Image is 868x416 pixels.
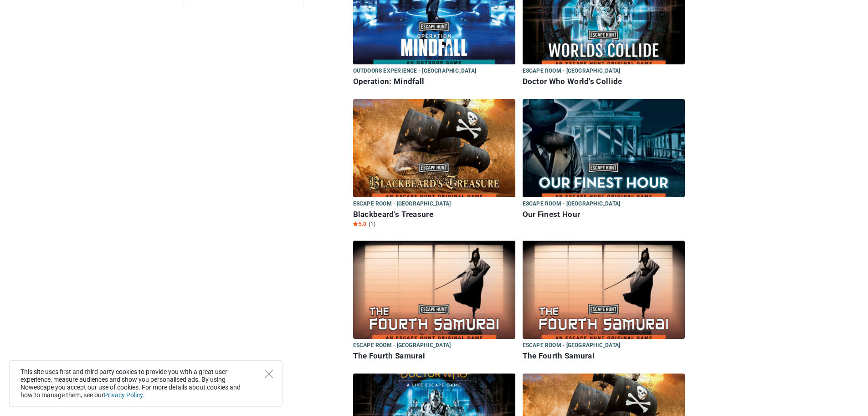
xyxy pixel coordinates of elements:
h6: The Fourth Samurai [523,351,685,361]
span: Escape room · [GEOGRAPHIC_DATA] [523,341,621,351]
img: The Fourth Samurai [353,241,515,339]
span: Escape room · [GEOGRAPHIC_DATA] [353,199,451,209]
img: Our Finest Hour [523,99,685,197]
a: Blackbeard's Treasure Escape room · [GEOGRAPHIC_DATA] Blackbeard's Treasure Star5.0 (1) [353,99,515,230]
h6: Blackbeard's Treasure [353,210,515,219]
button: Close [265,370,273,378]
h6: Doctor Who World's Collide [523,77,685,86]
span: Escape room · [GEOGRAPHIC_DATA] [523,199,621,209]
a: Our Finest Hour Escape room · [GEOGRAPHIC_DATA] Our Finest Hour [523,99,685,221]
h6: The Fourth Samurai [353,351,515,361]
span: Escape room · [GEOGRAPHIC_DATA] [353,341,451,351]
a: The Fourth Samurai Escape room · [GEOGRAPHIC_DATA] The Fourth Samurai [353,241,515,363]
img: The Fourth Samurai [523,241,685,339]
img: Blackbeard's Treasure [353,99,515,197]
a: Privacy Policy [104,391,143,399]
h6: Our Finest Hour [523,210,685,219]
a: The Fourth Samurai Escape room · [GEOGRAPHIC_DATA] The Fourth Samurai [523,241,685,363]
span: 5.0 [353,221,366,228]
h6: Operation: Mindfall [353,77,515,86]
div: This site uses first and third party cookies to provide you with a great user experience, measure... [9,360,282,407]
span: Outdoors Experience · [GEOGRAPHIC_DATA] [353,66,477,76]
span: (1) [369,221,375,228]
span: Escape room · [GEOGRAPHIC_DATA] [523,66,621,76]
img: Star [353,221,358,226]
